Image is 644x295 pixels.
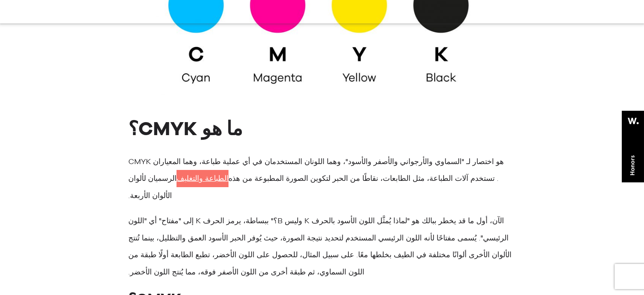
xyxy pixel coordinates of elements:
a: الطباعة والتغليف [177,174,229,183]
font: الآن، أول ما قد يخطر ببالك هو "لماذا يُمثَّل اللون الأسود بالحرف K وليس B؟" ببساطة، يرمز الحرف K ... [128,216,512,276]
font: . تستخدم آلات الطباعة، مثل الطابعات، نقاطًا من الحبر لتكوين الصورة المطبوعة من هذه الألوان الأربعة. [128,174,499,200]
font: CMYK هو اختصار لـ "السماوي والأرجواني والأصفر والأسود"، وهما اللونان المستخدمان في أي عملية طباعة... [128,157,504,183]
font: ما هو CMYK؟ [128,117,243,140]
